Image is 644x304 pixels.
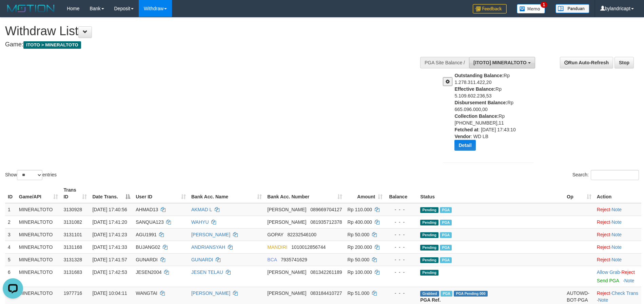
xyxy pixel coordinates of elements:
[5,266,16,287] td: 6
[555,4,589,13] img: panduan.png
[420,57,469,68] div: PGA Site Balance /
[265,184,345,203] th: Bank Acc. Number: activate to sort column ascending
[597,278,619,283] a: Send PGA
[16,184,61,203] th: Game/API: activate to sort column ascending
[560,57,613,68] a: Run Auto-Refresh
[420,207,438,213] span: Pending
[191,257,213,262] a: GUNARDI
[136,244,160,250] span: BUJANG02
[388,269,415,276] div: - - -
[348,207,372,212] span: Rp 110.000
[191,219,209,225] a: WAHYU
[597,269,621,275] span: ·
[388,256,415,263] div: - - -
[92,207,127,212] span: [DATE] 17:40:56
[5,24,423,38] h1: Withdraw List
[136,207,158,212] span: AHMAD13
[5,3,57,14] img: MOTION_logo.png
[417,184,564,203] th: Status
[16,266,61,287] td: MINERALTOTO
[191,207,212,212] a: AKMAD L
[5,184,16,203] th: ID
[541,2,548,8] span: 1
[440,207,452,213] span: Marked by bylanggota1
[597,232,610,237] a: Reject
[63,207,82,212] span: 3130928
[291,244,326,250] span: Copy 1010012856744 to clipboard
[597,269,620,275] a: Allow Grab
[594,266,641,287] td: ·
[594,241,641,253] td: ·
[17,170,42,180] select: Showentries
[16,253,61,266] td: MINERALTOTO
[92,219,127,225] span: [DATE] 17:41:20
[136,219,163,225] span: SANQUA123
[594,228,641,241] td: ·
[5,228,16,241] td: 3
[92,257,127,262] span: [DATE] 17:41:57
[16,203,61,216] td: MINERALTOTO
[611,232,622,237] a: Note
[469,57,535,68] button: [ITOTO] MINERALTOTO
[454,140,475,151] button: Detail
[191,244,225,250] a: ANDRIANSYAH
[624,278,635,283] a: Note
[267,257,277,262] span: BCA
[594,203,641,216] td: ·
[441,291,452,297] span: Marked by bylanggota2
[63,244,82,250] span: 3131168
[63,269,82,275] span: 3131683
[591,170,639,180] input: Search:
[611,219,622,225] a: Note
[348,257,370,262] span: Rp 50.000
[281,257,307,262] span: Copy 7935741629 to clipboard
[388,219,415,225] div: - - -
[614,57,634,68] a: Stop
[191,290,230,296] a: [PERSON_NAME]
[133,184,189,203] th: User ID: activate to sort column ascending
[611,290,638,296] a: Check Trans
[420,220,438,225] span: Pending
[420,257,438,263] span: Pending
[454,86,495,92] b: Effective Balance:
[597,257,610,262] a: Reject
[348,232,370,237] span: Rp 50.000
[310,269,342,275] span: Copy 081342261189 to clipboard
[440,232,452,238] span: Marked by bylanggota1
[16,228,61,241] td: MINERALTOTO
[189,184,265,203] th: Bank Acc. Name: activate to sort column ascending
[92,232,127,237] span: [DATE] 17:41:23
[136,232,156,237] span: AGU1991
[454,73,504,78] b: Outstanding Balance:
[388,290,415,297] div: - - -
[63,232,82,237] span: 3131101
[16,241,61,253] td: MINERALTOTO
[420,270,438,276] span: Pending
[385,184,417,203] th: Balance
[420,291,439,297] span: Grabbed
[267,232,283,237] span: GOPAY
[597,290,610,296] a: Reject
[348,244,372,250] span: Rp 200.000
[594,184,641,203] th: Action
[288,232,317,237] span: Copy 82232546100 to clipboard
[621,269,635,275] a: Reject
[90,184,133,203] th: Date Trans.: activate to sort column descending
[454,291,488,297] span: PGA Pending
[420,245,438,251] span: Pending
[611,244,622,250] a: Note
[454,72,538,156] div: Rp 1.278.311.422,20 Rp 5.109.602.236,53 Rp 665.096.000,00 Rp [PHONE_NUMBER],11 : [DATE] 17:43:10 ...
[611,207,622,212] a: Note
[63,219,82,225] span: 3131082
[5,241,16,253] td: 4
[5,170,57,180] label: Show entries
[473,4,507,14] img: Feedback.jpg
[517,4,545,14] img: Button%20Memo.svg
[191,269,223,275] a: JESEN TELAU
[5,216,16,228] td: 2
[3,3,23,23] button: Open LiveChat chat widget
[267,244,287,250] span: MANDIRI
[564,184,594,203] th: Op: activate to sort column ascending
[454,113,499,119] b: Collection Balance:
[598,297,608,303] a: Note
